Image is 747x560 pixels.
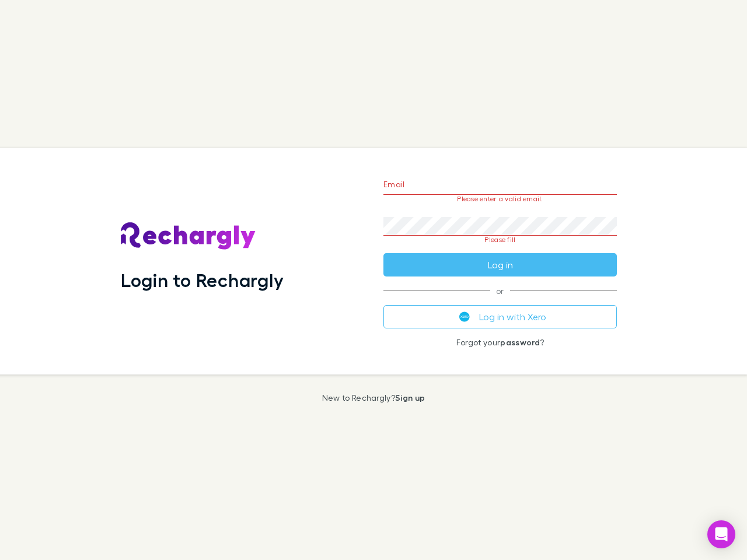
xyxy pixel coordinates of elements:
p: New to Rechargly? [322,393,425,402]
p: Please enter a valid email. [383,195,617,203]
p: Forgot your ? [383,338,617,347]
h1: Login to Rechargly [121,269,284,291]
a: Sign up [395,393,425,402]
img: Xero's logo [459,311,470,322]
button: Log in with Xero [383,305,617,328]
div: Open Intercom Messenger [707,520,735,548]
img: Rechargly's Logo [121,222,256,250]
a: password [500,337,540,347]
p: Please fill [383,236,617,244]
button: Log in [383,253,617,276]
span: or [383,290,617,291]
